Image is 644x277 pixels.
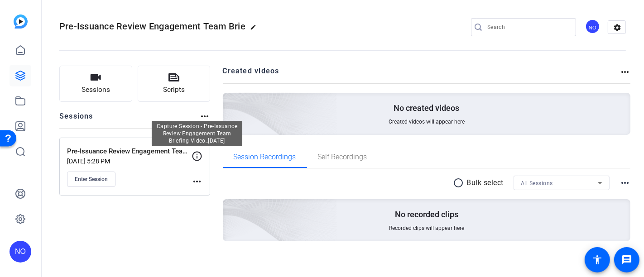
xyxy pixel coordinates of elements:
[10,241,31,263] div: NO
[620,177,630,188] mat-icon: more_horiz
[621,254,632,265] mat-icon: message
[59,111,93,128] h2: Sessions
[395,209,458,220] p: No recorded clips
[521,180,553,186] span: All Sessions
[199,111,210,122] mat-icon: more_horiz
[487,22,569,33] input: Search
[82,85,110,95] span: Sessions
[620,67,630,77] mat-icon: more_horiz
[67,172,115,187] button: Enter Session
[14,14,28,29] img: blue-gradient.svg
[192,176,202,187] mat-icon: more_horiz
[250,24,261,35] mat-icon: edit
[67,158,192,165] p: [DATE] 5:28 PM
[75,176,108,183] span: Enter Session
[592,254,603,265] mat-icon: accessibility
[223,66,620,83] h2: Created videos
[585,19,601,35] ngx-avatar: Nanci Oehrlein
[389,118,465,125] span: Created videos will appear here
[67,146,192,157] p: Pre-Issuance Review Engagement Team Briefing Video_[DATE]
[234,153,296,161] span: Session Recordings
[121,3,337,200] img: Creted videos background
[467,177,504,188] p: Bulk select
[138,66,211,102] button: Scripts
[608,21,626,34] mat-icon: settings
[453,177,467,188] mat-icon: radio_button_unchecked
[59,66,132,102] button: Sessions
[318,153,367,161] span: Self Recordings
[59,21,245,32] span: Pre-Issuance Review Engagement Team Brie
[585,19,600,34] div: NO
[394,103,459,114] p: No created videos
[389,224,464,232] span: Recorded clips will appear here
[163,85,185,95] span: Scripts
